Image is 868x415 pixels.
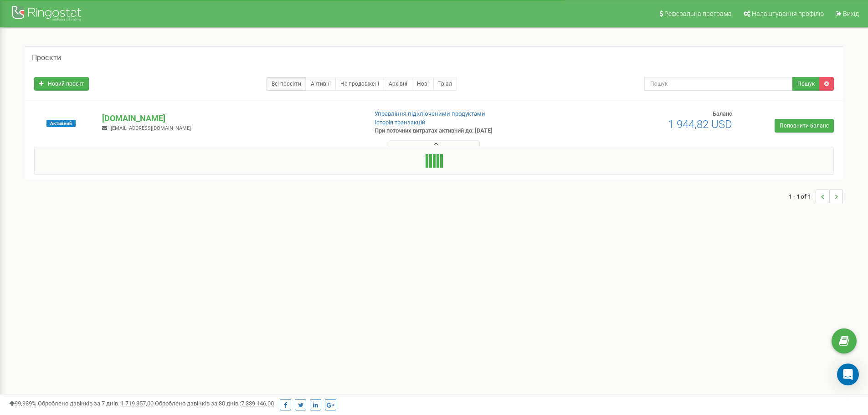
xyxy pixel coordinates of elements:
a: Історія транзакцій [375,119,426,126]
span: Реферальна програма [664,10,732,17]
span: Активний [46,120,76,127]
span: Оброблено дзвінків за 7 днів : [38,400,154,407]
span: Оброблено дзвінків за 30 днів : [155,400,274,407]
p: При поточних витратах активний до: [DATE] [375,127,564,135]
u: 1 719 357,00 [121,400,154,407]
span: 99,989% [9,400,36,407]
a: Поповнити баланс [775,119,834,133]
a: Нові [412,77,434,91]
span: 1 944,82 USD [668,118,732,131]
h5: Проєкти [32,54,61,62]
span: 1 - 1 of 1 [789,190,816,203]
button: Пошук [792,77,820,91]
a: Новий проєкт [34,77,89,91]
a: Архівні [384,77,412,91]
div: Open Intercom Messenger [837,364,859,385]
p: [DOMAIN_NAME] [102,113,360,124]
u: 7 339 146,00 [241,400,274,407]
a: Тріал [433,77,457,91]
a: Не продовжені [335,77,384,91]
span: Вихід [843,10,859,17]
span: [EMAIL_ADDRESS][DOMAIN_NAME] [111,125,191,131]
span: Баланс [713,110,732,117]
a: Управління підключеними продуктами [375,110,485,117]
nav: ... [789,180,843,212]
input: Пошук [644,77,793,91]
span: Налаштування профілю [752,10,824,17]
a: Активні [306,77,336,91]
a: Всі проєкти [267,77,306,91]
